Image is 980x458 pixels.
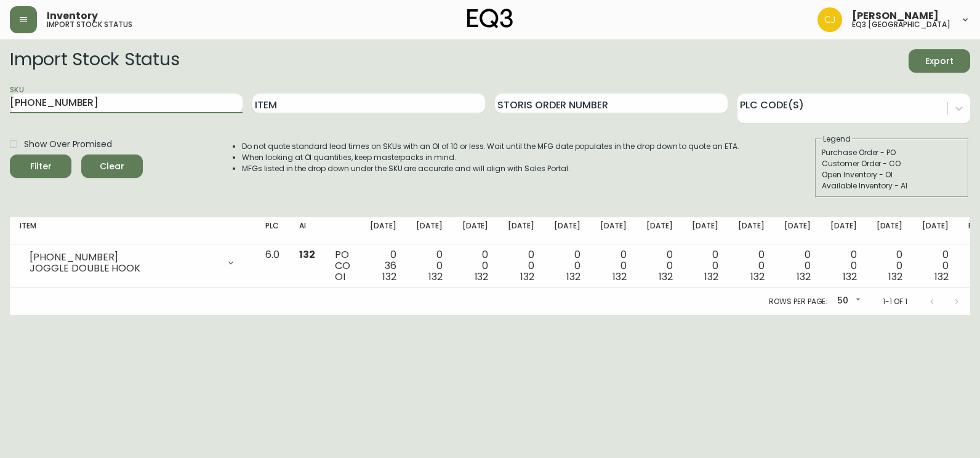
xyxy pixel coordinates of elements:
div: 0 0 [877,249,903,283]
th: [DATE] [728,217,774,244]
span: 132 [704,270,718,284]
span: 132 [299,247,315,262]
td: 6.0 [255,244,289,288]
span: Export [918,54,960,69]
div: Customer Order - CO [822,158,962,169]
h5: import stock status [47,21,132,28]
p: 1-1 of 1 [883,296,907,307]
span: 132 [797,270,811,284]
div: 0 0 [646,249,673,283]
span: 132 [475,270,489,284]
div: Available Inventory - AI [822,180,962,191]
li: Do not quote standard lead times on SKUs with an OI of 10 or less. Wait until the MFG date popula... [242,141,739,152]
span: 132 [659,270,673,284]
span: 132 [934,270,949,284]
span: 132 [843,270,857,284]
span: Show Over Promised [24,138,112,151]
button: Clear [81,155,143,178]
img: 7836c8950ad67d536e8437018b5c2533 [817,7,842,32]
div: [PHONE_NUMBER] [30,252,219,263]
div: 50 [832,291,863,311]
th: [DATE] [498,217,544,244]
div: [PHONE_NUMBER]JOGGLE DOUBLE HOOK [20,249,246,276]
span: 132 [566,270,580,284]
span: 132 [888,270,902,284]
span: 132 [612,270,627,284]
th: [DATE] [682,217,728,244]
div: Open Inventory - OI [822,169,962,180]
span: 132 [520,270,534,284]
div: 0 0 [462,249,489,283]
div: 0 0 [692,249,718,283]
th: [DATE] [452,217,499,244]
th: [DATE] [406,217,452,244]
th: [DATE] [867,217,913,244]
th: [DATE] [912,217,958,244]
div: Purchase Order - PO [822,147,962,158]
button: Filter [10,155,71,178]
th: [DATE] [821,217,867,244]
span: Inventory [47,11,98,21]
li: When looking at OI quantities, keep masterpacks in mind. [242,152,739,163]
h2: Import Stock Status [10,49,179,73]
div: 0 0 [508,249,534,283]
span: 132 [750,270,765,284]
th: Item [10,217,255,244]
div: 0 0 [554,249,580,283]
th: [DATE] [774,217,821,244]
li: MFGs listed in the drop down under the SKU are accurate and will align with Sales Portal. [242,163,739,174]
div: 0 0 [830,249,857,283]
div: 0 36 [370,249,396,283]
div: 0 0 [784,249,811,283]
div: JOGGLE DOUBLE HOOK [30,263,219,274]
th: [DATE] [544,217,590,244]
th: PLC [255,217,289,244]
th: [DATE] [360,217,406,244]
div: 0 0 [416,249,443,283]
th: [DATE] [590,217,637,244]
span: [PERSON_NAME] [852,11,939,21]
p: Rows per page: [769,296,827,307]
h5: eq3 [GEOGRAPHIC_DATA] [852,21,950,28]
img: logo [467,9,513,28]
div: 0 0 [922,249,949,283]
span: Clear [91,159,133,174]
span: 132 [428,270,443,284]
div: 0 0 [600,249,627,283]
legend: Legend [822,134,852,145]
span: OI [335,270,345,284]
span: 132 [382,270,396,284]
th: AI [289,217,325,244]
button: Export [909,49,970,73]
th: [DATE] [637,217,683,244]
div: PO CO [335,249,350,283]
div: 0 0 [738,249,765,283]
